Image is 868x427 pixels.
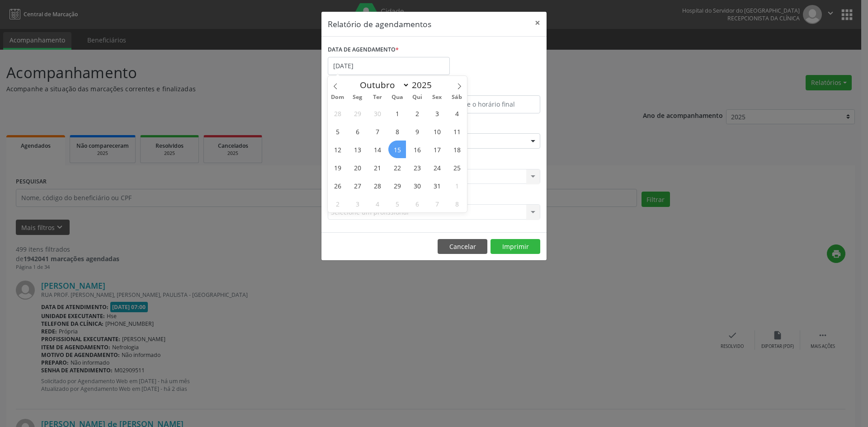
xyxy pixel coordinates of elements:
span: Outubro 10, 2025 [428,122,446,140]
span: Outubro 28, 2025 [368,177,386,194]
input: Year [410,79,439,91]
span: Novembro 1, 2025 [448,177,466,194]
span: Outubro 11, 2025 [448,122,466,140]
span: Outubro 19, 2025 [329,159,346,176]
span: Outubro 14, 2025 [368,141,386,158]
span: Qui [407,94,427,100]
input: Selecione uma data ou intervalo [328,57,450,75]
span: Outubro 24, 2025 [428,159,446,176]
span: Outubro 17, 2025 [428,141,446,158]
span: Dom [328,94,348,100]
span: Outubro 5, 2025 [329,122,346,140]
span: Novembro 6, 2025 [408,195,426,212]
span: Outubro 3, 2025 [428,104,446,122]
span: Outubro 4, 2025 [448,104,466,122]
span: Outubro 13, 2025 [349,141,366,158]
span: Seg [348,94,368,100]
span: Novembro 7, 2025 [428,195,446,212]
span: Outubro 2, 2025 [408,104,426,122]
span: Outubro 12, 2025 [329,141,346,158]
span: Outubro 30, 2025 [408,177,426,194]
input: Selecione o horário final [436,95,540,113]
span: Outubro 31, 2025 [428,177,446,194]
span: Ter [368,94,387,100]
span: Novembro 2, 2025 [329,195,346,212]
span: Outubro 1, 2025 [388,104,406,122]
span: Outubro 16, 2025 [408,141,426,158]
span: Outubro 6, 2025 [349,122,366,140]
button: Close [528,12,547,34]
button: Cancelar [438,239,487,254]
span: Sáb [447,94,467,100]
span: Setembro 30, 2025 [368,104,386,122]
span: Outubro 26, 2025 [329,177,346,194]
button: Imprimir [491,239,540,254]
span: Outubro 8, 2025 [388,122,406,140]
span: Outubro 23, 2025 [408,159,426,176]
span: Outubro 22, 2025 [388,159,406,176]
span: Outubro 29, 2025 [388,177,406,194]
span: Setembro 29, 2025 [349,104,366,122]
span: Sex [427,94,447,100]
label: DATA DE AGENDAMENTO [328,43,399,57]
span: Novembro 8, 2025 [448,195,466,212]
span: Outubro 18, 2025 [448,141,466,158]
select: Month [355,79,410,91]
span: Novembro 3, 2025 [349,195,366,212]
span: Novembro 4, 2025 [368,195,386,212]
span: Setembro 28, 2025 [329,104,346,122]
span: Outubro 7, 2025 [368,122,386,140]
span: Outubro 9, 2025 [408,122,426,140]
span: Outubro 20, 2025 [349,159,366,176]
span: Outubro 15, 2025 [388,141,406,158]
span: Novembro 5, 2025 [388,195,406,212]
label: ATÉ [436,81,540,95]
span: Outubro 27, 2025 [349,177,366,194]
span: Outubro 21, 2025 [368,159,386,176]
h5: Relatório de agendamentos [328,18,431,30]
span: Outubro 25, 2025 [448,159,466,176]
span: Qua [387,94,407,100]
